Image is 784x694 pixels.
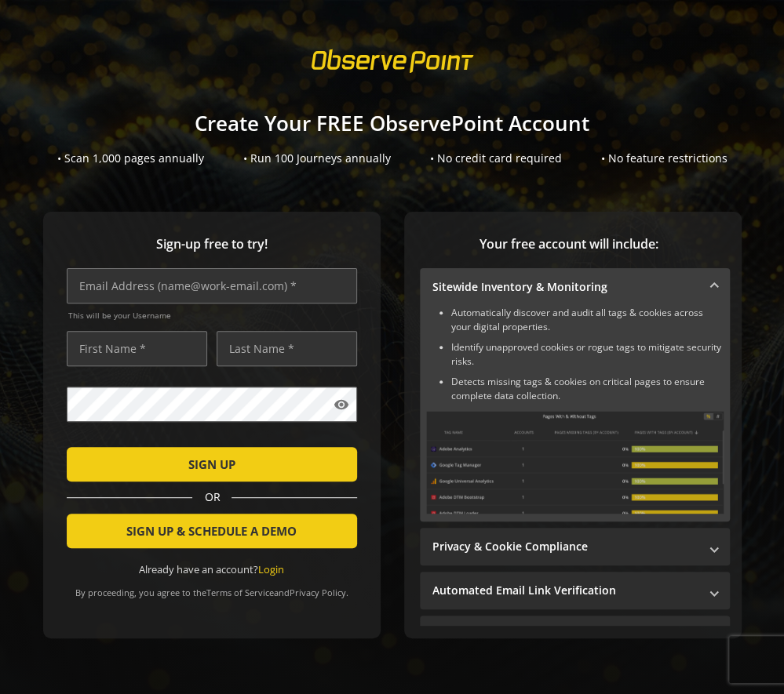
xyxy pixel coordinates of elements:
[451,306,724,334] li: Automatically discover and audit all tags & cookies across your digital properties.
[217,331,357,366] input: Last Name *
[420,528,730,565] mat-expansion-panel-header: Privacy & Cookie Compliance
[243,151,391,166] div: • Run 100 Journeys annually
[205,489,221,505] span: OR
[67,514,357,548] button: SIGN UP & SCHEDULE A DEMO
[426,411,724,514] img: Sitewide Inventory & Monitoring
[67,235,357,253] span: Sign-up free to try!
[67,576,357,598] div: By proceeding, you agree to the and .
[67,562,357,577] div: Already have an account?
[68,310,357,321] span: This will be your Username
[334,397,349,412] mat-icon: visibility
[258,562,284,576] a: Login
[451,375,724,403] li: Detects missing tags & cookies on critical pages to ensure complete data collection.
[57,151,204,166] div: • Scan 1,000 pages annually
[432,583,698,598] mat-panel-title: Automated Email Link Verification
[290,587,346,598] a: Privacy Policy
[67,447,357,481] button: SIGN UP
[420,306,730,521] div: Sitewide Inventory & Monitoring
[188,450,235,478] span: SIGN UP
[126,517,297,545] span: SIGN UP & SCHEDULE A DEMO
[67,331,207,366] input: First Name *
[601,151,727,166] div: • No feature restrictions
[420,616,730,653] mat-expansion-panel-header: Performance Monitoring with Web Vitals
[430,151,562,166] div: • No credit card required
[420,572,730,609] mat-expansion-panel-header: Automated Email Link Verification
[420,268,730,306] mat-expansion-panel-header: Sitewide Inventory & Monitoring
[432,539,698,554] mat-panel-title: Privacy & Cookie Compliance
[206,587,274,598] a: Terms of Service
[451,340,724,369] li: Identify unapproved cookies or rogue tags to mitigate security risks.
[420,235,718,253] span: Your free account will include:
[432,279,698,295] mat-panel-title: Sitewide Inventory & Monitoring
[67,268,357,303] input: Email Address (name@work-email.com) *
